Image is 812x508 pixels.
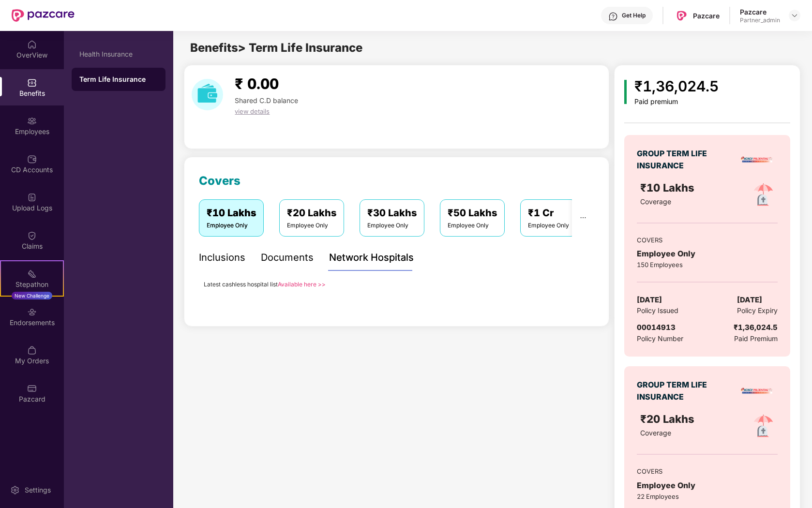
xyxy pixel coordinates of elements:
img: New Pazcare Logo [12,9,75,22]
span: ₹ 0.00 [235,75,279,92]
button: ellipsis [572,199,594,236]
div: Partner_admin [740,16,780,24]
span: Benefits > Term Life Insurance [190,41,362,55]
div: 22 Employees [637,492,777,501]
span: ₹20 Lakhs [640,413,697,425]
div: Inclusions [199,250,245,265]
img: policyIcon [748,411,779,442]
img: svg+xml;base64,PHN2ZyBpZD0iTXlfT3JkZXJzIiBkYXRhLW5hbWU9Ik15IE9yZGVycyIgeG1sbnM9Imh0dHA6Ly93d3cudz... [27,345,37,355]
div: Employee Only [367,221,417,230]
img: svg+xml;base64,PHN2ZyBpZD0iRW1wbG95ZWVzIiB4bWxucz0iaHR0cDovL3d3dy53My5vcmcvMjAwMC9zdmciIHdpZHRoPS... [27,116,37,126]
div: ₹20 Lakhs [287,206,336,221]
div: Employee Only [448,221,497,230]
img: svg+xml;base64,PHN2ZyBpZD0iSG9tZSIgeG1sbnM9Imh0dHA6Ly93d3cudzMub3JnLzIwMDAvc3ZnIiB3aWR0aD0iMjAiIG... [27,40,37,49]
div: Employee Only [637,248,777,260]
div: Paid premium [634,98,719,106]
div: Term Life Insurance [79,75,158,84]
span: ₹10 Lakhs [640,181,697,194]
img: svg+xml;base64,PHN2ZyB4bWxucz0iaHR0cDovL3d3dy53My5vcmcvMjAwMC9zdmciIHdpZHRoPSIyMSIgaGVpZ2h0PSIyMC... [27,269,37,279]
div: Documents [261,250,314,265]
span: Coverage [640,197,671,206]
div: GROUP TERM LIFE INSURANCE [637,148,722,172]
img: svg+xml;base64,PHN2ZyBpZD0iRW5kb3JzZW1lbnRzIiB4bWxucz0iaHR0cDovL3d3dy53My5vcmcvMjAwMC9zdmciIHdpZH... [27,307,37,317]
img: Pazcare_Logo.png [675,9,689,23]
img: svg+xml;base64,PHN2ZyBpZD0iUGF6Y2FyZCIgeG1sbnM9Imh0dHA6Ly93d3cudzMub3JnLzIwMDAvc3ZnIiB3aWR0aD0iMj... [27,384,37,393]
span: Policy Issued [637,305,678,316]
img: svg+xml;base64,PHN2ZyBpZD0iQ2xhaW0iIHhtbG5zPSJodHRwOi8vd3d3LnczLm9yZy8yMDAwL3N2ZyIgd2lkdGg9IjIwIi... [27,231,37,240]
span: ellipsis [580,214,586,221]
span: Shared C.D balance [235,96,298,105]
a: Available here >> [278,281,326,288]
div: Covers [199,172,241,190]
span: Coverage [640,429,671,437]
img: svg+xml;base64,PHN2ZyBpZD0iQmVuZWZpdHMiIHhtbG5zPSJodHRwOi8vd3d3LnczLm9yZy8yMDAwL3N2ZyIgd2lkdGg9Ij... [27,78,37,88]
div: COVERS [637,466,777,476]
div: Employee Only [637,479,777,492]
img: svg+xml;base64,PHN2ZyBpZD0iVXBsb2FkX0xvZ3MiIGRhdGEtbmFtZT0iVXBsb2FkIExvZ3MiIHhtbG5zPSJodHRwOi8vd3... [27,193,37,202]
div: New Challenge [12,292,52,299]
div: Pazcare [740,7,780,16]
span: view details [235,107,270,115]
img: insurerLogo [740,374,774,408]
img: download [192,79,223,110]
div: COVERS [637,235,777,245]
span: Policy Number [637,334,683,343]
div: Stepathon [1,280,63,289]
div: ₹10 Lakhs [207,206,256,221]
div: Employee Only [287,221,336,230]
div: ₹1,36,024.5 [734,322,778,333]
img: icon [624,80,627,104]
div: Employee Only [207,221,256,230]
img: svg+xml;base64,PHN2ZyBpZD0iU2V0dGluZy0yMHgyMCIgeG1sbnM9Imh0dHA6Ly93d3cudzMub3JnLzIwMDAvc3ZnIiB3aW... [10,485,20,495]
div: 150 Employees [637,260,777,269]
div: GROUP TERM LIFE INSURANCE [637,379,722,403]
div: Network Hospitals [329,250,414,265]
div: Pazcare [693,11,720,20]
div: Settings [22,485,54,495]
div: ₹1 Cr [528,206,569,221]
span: 00014913 [637,323,676,332]
div: Health Insurance [79,50,158,58]
img: insurerLogo [740,143,774,177]
span: Latest cashless hospital list [204,281,278,288]
div: ₹1,36,024.5 [634,75,719,98]
img: policyIcon [748,179,779,211]
div: ₹50 Lakhs [448,206,497,221]
span: Policy Expiry [737,305,778,316]
span: Paid Premium [734,333,778,344]
div: ₹30 Lakhs [367,206,417,221]
img: svg+xml;base64,PHN2ZyBpZD0iSGVscC0zMngzMiIgeG1sbnM9Imh0dHA6Ly93d3cudzMub3JnLzIwMDAvc3ZnIiB3aWR0aD... [608,12,618,21]
span: [DATE] [637,294,662,306]
div: Employee Only [528,221,569,230]
div: Get Help [622,12,646,19]
img: svg+xml;base64,PHN2ZyBpZD0iRHJvcGRvd24tMzJ4MzIiIHhtbG5zPSJodHRwOi8vd3d3LnczLm9yZy8yMDAwL3N2ZyIgd2... [791,12,798,19]
span: [DATE] [737,294,762,306]
img: svg+xml;base64,PHN2ZyBpZD0iQ0RfQWNjb3VudHMiIGRhdGEtbmFtZT0iQ0QgQWNjb3VudHMiIHhtbG5zPSJodHRwOi8vd3... [27,154,37,164]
